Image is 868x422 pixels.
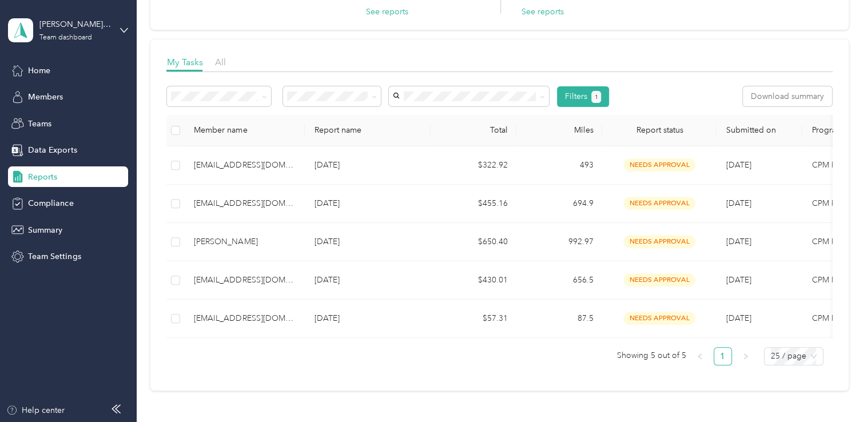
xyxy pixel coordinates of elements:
[28,250,81,262] span: Team Settings
[525,125,593,135] div: Miles
[314,236,421,248] p: [DATE]
[736,347,755,365] li: Next Page
[28,224,62,236] span: Summary
[736,347,755,365] button: right
[623,197,695,210] span: needs approval
[516,300,602,338] td: 87.5
[743,86,832,106] button: Download summary
[623,158,695,172] span: needs approval
[185,115,305,146] th: Member name
[28,65,50,77] span: Home
[314,312,421,325] p: [DATE]
[771,348,817,365] span: 25 / page
[804,358,868,422] iframe: Everlance-gr Chat Button Frame
[314,197,421,210] p: [DATE]
[305,115,431,146] th: Report name
[440,125,507,135] div: Total
[594,92,598,102] span: 1
[521,6,563,18] button: See reports
[194,197,296,210] div: [EMAIL_ADDRESS][DOMAIN_NAME]
[516,146,602,185] td: 493
[194,159,296,172] div: [EMAIL_ADDRESS][DOMAIN_NAME]
[696,353,703,360] span: left
[314,274,421,286] p: [DATE]
[623,273,695,286] span: needs approval
[726,237,751,246] span: [DATE]
[516,261,602,300] td: 656.5
[28,197,73,209] span: Compliance
[431,300,516,338] td: $57.31
[28,144,77,156] span: Data Exports
[194,125,296,135] div: Member name
[431,261,516,300] td: $430.01
[214,57,225,67] span: All
[28,171,57,183] span: Reports
[6,404,65,416] button: Help center
[28,118,51,130] span: Teams
[431,185,516,223] td: $455.16
[39,18,111,30] div: [PERSON_NAME]'s Team
[516,185,602,223] td: 694.9
[623,312,695,325] span: needs approval
[764,347,823,365] div: Page Size
[691,347,709,365] button: left
[623,235,695,248] span: needs approval
[194,312,296,325] div: [EMAIL_ADDRESS][DOMAIN_NAME]
[726,160,751,170] span: [DATE]
[39,34,92,41] div: Team dashboard
[726,198,751,208] span: [DATE]
[742,353,749,360] span: right
[714,348,731,365] a: 1
[194,274,296,286] div: [EMAIL_ADDRESS][DOMAIN_NAME]
[617,347,686,364] span: Showing 5 out of 5
[431,146,516,185] td: $322.92
[314,159,421,172] p: [DATE]
[516,223,602,261] td: 992.97
[691,347,709,365] li: Previous Page
[611,125,707,135] span: Report status
[591,91,601,103] button: 1
[28,91,63,103] span: Members
[726,275,751,285] span: [DATE]
[365,6,408,18] button: See reports
[557,86,609,107] button: Filters1
[726,313,751,323] span: [DATE]
[714,347,732,365] li: 1
[716,115,802,146] th: Submitted on
[166,57,202,67] span: My Tasks
[431,223,516,261] td: $650.40
[194,236,296,248] div: [PERSON_NAME]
